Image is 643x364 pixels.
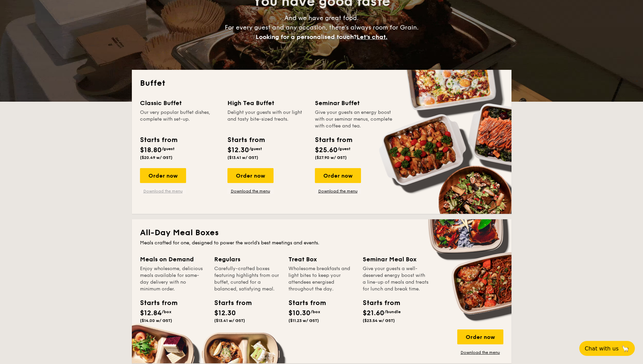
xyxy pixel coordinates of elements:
[315,155,347,160] span: ($27.90 w/ GST)
[162,146,175,151] span: /guest
[585,345,619,352] span: Chat with us
[579,341,635,356] button: Chat with us🦙
[140,255,206,264] div: Meals on Demand
[227,168,274,183] div: Order now
[140,318,172,323] span: ($14.00 w/ GST)
[140,168,186,183] div: Order now
[384,309,401,314] span: /bundle
[227,98,307,108] div: High Tea Buffet
[363,255,429,264] div: Seminar Meal Box
[140,146,162,154] span: $18.80
[214,265,280,292] div: Carefully-crafted boxes featuring highlights from our buffet, curated for a balanced, satisfying ...
[315,146,338,154] span: $25.60
[214,318,245,323] span: ($13.41 w/ GST)
[227,188,274,194] a: Download the menu
[140,78,503,89] h2: Buffet
[315,98,394,108] div: Seminar Buffet
[315,188,361,194] a: Download the menu
[214,309,236,317] span: $12.30
[249,146,262,151] span: /guest
[140,155,173,160] span: ($20.49 w/ GST)
[140,298,170,308] div: Starts from
[363,298,393,308] div: Starts from
[338,146,350,151] span: /guest
[214,255,280,264] div: Regulars
[363,309,384,317] span: $21.60
[227,109,307,129] div: Delight your guests with our light and tasty bite-sized treats.
[227,146,249,154] span: $12.30
[315,168,361,183] div: Order now
[315,135,352,145] div: Starts from
[310,309,320,314] span: /box
[288,309,310,317] span: $10.30
[288,265,355,292] div: Wholesome breakfasts and light bites to keep your attendees energised throughout the day.
[140,135,177,145] div: Starts from
[140,265,206,292] div: Enjoy wholesome, delicious meals available for same-day delivery with no minimum order.
[457,350,503,355] a: Download the menu
[225,14,419,41] span: And we have great food. For every guest and any occasion, there’s always room for Grain.
[363,318,395,323] span: ($23.54 w/ GST)
[214,298,245,308] div: Starts from
[227,155,258,160] span: ($13.41 w/ GST)
[288,255,355,264] div: Treat Box
[140,109,219,129] div: Our very popular buffet dishes, complete with set-up.
[256,33,357,41] span: Looking for a personalised touch?
[457,329,503,344] div: Order now
[140,309,162,317] span: $12.84
[363,265,429,292] div: Give your guests a well-deserved energy boost with a line-up of meals and treats for lunch and br...
[621,345,629,352] span: 🦙
[315,109,394,129] div: Give your guests an energy boost with our seminar menus, complete with coffee and tea.
[288,298,319,308] div: Starts from
[288,318,319,323] span: ($11.23 w/ GST)
[140,240,503,246] div: Meals crafted for one, designed to power the world's best meetings and events.
[140,98,219,108] div: Classic Buffet
[227,135,264,145] div: Starts from
[140,227,503,238] h2: All-Day Meal Boxes
[140,188,186,194] a: Download the menu
[162,309,172,314] span: /box
[357,33,387,41] span: Let's chat.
